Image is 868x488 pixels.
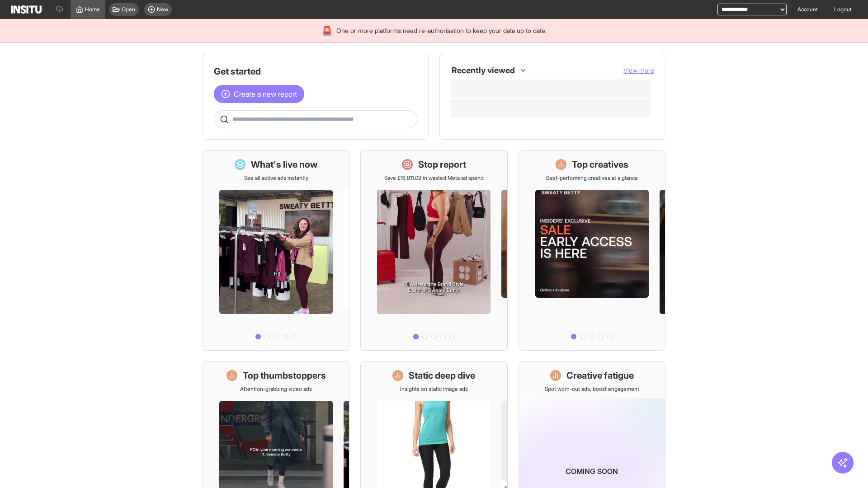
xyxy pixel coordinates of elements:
[122,6,135,13] span: Open
[418,158,466,171] h1: Stop report
[321,24,333,37] div: 🚨
[214,85,304,103] button: Create a new report
[400,385,468,393] p: Insights on static image ads
[240,385,312,393] p: Attention-grabbing video ads
[360,150,507,351] a: Stop reportSave £16,811.09 in wasted Meta ad spend
[214,65,417,78] h1: Get started
[384,174,484,182] p: Save £16,811.09 in wasted Meta ad spend
[623,66,654,74] span: View more
[572,158,628,171] h1: Top creatives
[11,5,42,14] img: Logo
[243,369,326,382] h1: Top thumbstoppers
[244,174,308,182] p: See all active ads instantly
[623,66,654,75] button: View more
[85,6,100,13] span: Home
[519,150,665,351] a: Top creativesBest-performing creatives at a glance
[409,369,475,382] h1: Static deep dive
[251,158,318,171] h1: What's live now
[546,174,638,182] p: Best-performing creatives at a glance
[234,89,297,99] span: Create a new report
[157,6,168,13] span: New
[336,26,547,35] span: One or more platforms need re-authorisation to keep your data up to date.
[203,150,349,351] a: What's live nowSee all active ads instantly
